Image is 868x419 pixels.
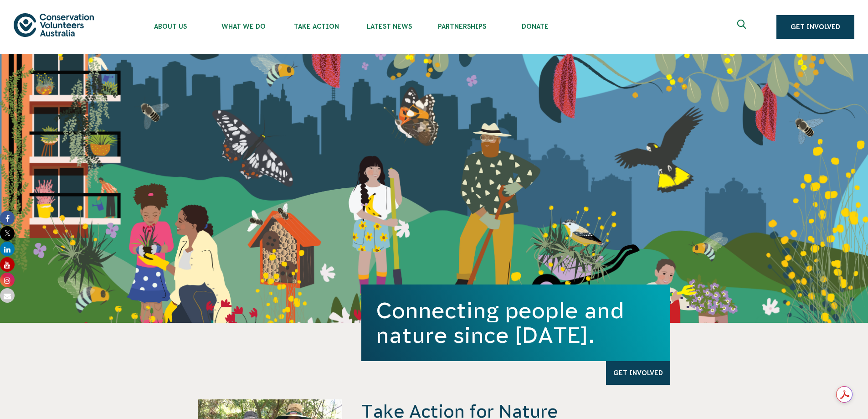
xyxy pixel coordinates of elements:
[280,23,353,30] span: Take Action
[776,15,854,39] a: Get Involved
[498,23,571,30] span: Donate
[606,361,670,385] a: Get Involved
[376,298,656,347] h1: Connecting people and nature since [DATE].
[134,23,207,30] span: About Us
[353,23,426,30] span: Latest News
[732,16,754,38] button: Expand search box Close search box
[737,20,749,34] span: Expand search box
[207,23,280,30] span: What We Do
[14,13,94,36] img: logo.svg
[426,23,498,30] span: Partnerships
